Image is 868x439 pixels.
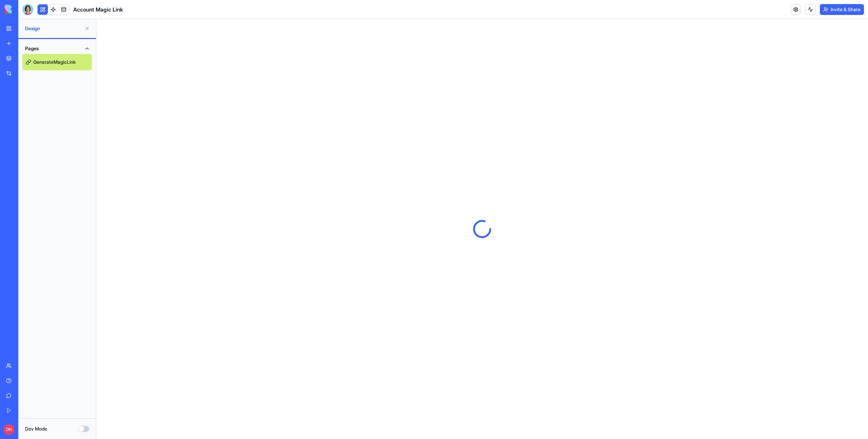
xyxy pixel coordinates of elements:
[25,25,82,32] span: Design
[5,5,47,14] img: logo
[73,5,123,14] span: Account Magic Link
[3,424,14,435] span: DN
[25,425,47,432] label: Dev Mode
[820,4,864,15] button: Invite & Share
[22,54,92,70] a: GenerateMagicLink
[22,43,92,54] button: Pages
